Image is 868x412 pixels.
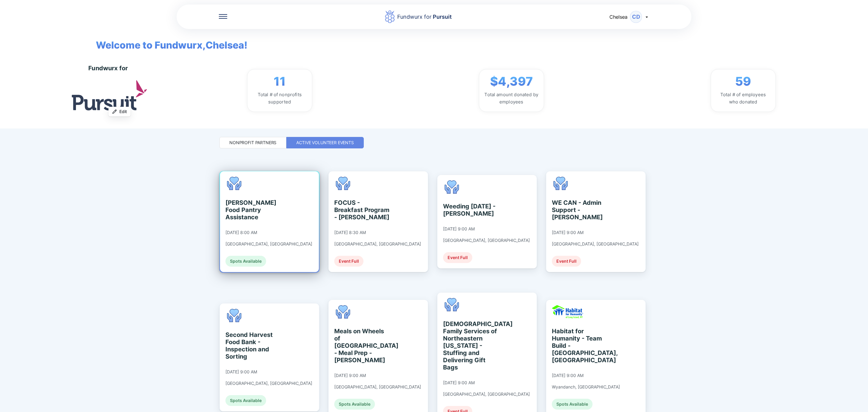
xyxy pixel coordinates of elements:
div: Event Full [552,256,581,267]
div: [GEOGRAPHIC_DATA], [GEOGRAPHIC_DATA] [334,384,421,390]
span: Welcome to Fundwurx, Chelsea ! [87,29,247,52]
div: Spots Available [225,256,266,267]
div: [DATE] 9:00 AM [225,369,257,375]
div: Habitat for Humanity - Team Build - [GEOGRAPHIC_DATA], [GEOGRAPHIC_DATA] [552,328,607,364]
span: $4,397 [490,74,533,89]
div: [GEOGRAPHIC_DATA], [GEOGRAPHIC_DATA] [552,241,639,247]
div: [DATE] 8:00 AM [225,230,257,235]
div: Wyandanch, [GEOGRAPHIC_DATA] [552,384,620,390]
div: [DATE] 9:00 AM [443,226,475,232]
div: [GEOGRAPHIC_DATA], [GEOGRAPHIC_DATA] [443,391,530,397]
div: Nonprofit Partners [229,140,276,146]
div: Total # of nonprofits supported [252,91,307,106]
div: CD [630,11,642,23]
div: [DATE] 9:00 AM [334,373,366,378]
div: Weeding [DATE] - [PERSON_NAME] [443,203,498,217]
div: [DATE] 9:00 AM [443,380,475,385]
img: logo.jpg [72,80,147,110]
div: Meals on Wheels of [GEOGRAPHIC_DATA] - Meal Prep - [PERSON_NAME] [334,328,389,364]
span: 11 [274,74,286,89]
div: Event Full [443,252,472,263]
div: [DEMOGRAPHIC_DATA] Family Services of Northeastern [US_STATE] - Stuffing and Delivering Gift Bags [443,320,498,371]
div: Spots Available [225,395,266,406]
span: 59 [735,74,751,89]
div: [DATE] 9:00 AM [552,373,583,378]
span: Chelsea [609,14,627,20]
div: Spots Available [552,399,593,410]
div: [DATE] 9:00 AM [552,230,583,235]
div: Second Harvest Food Bank - Inspection and Sorting [225,331,281,360]
div: [GEOGRAPHIC_DATA], [GEOGRAPHIC_DATA] [334,241,421,247]
div: [GEOGRAPHIC_DATA], [GEOGRAPHIC_DATA] [225,241,312,247]
div: Active Volunteer Events [296,140,354,146]
div: [PERSON_NAME] Food Pantry Assistance [225,199,281,221]
span: Pursuit [432,14,452,20]
div: [GEOGRAPHIC_DATA], [GEOGRAPHIC_DATA] [443,238,530,243]
div: Spots Available [334,399,375,410]
div: [DATE] 8:30 AM [334,230,366,235]
div: Total # of employees who donated [716,91,771,106]
div: FOCUS - Breakfast Program - [PERSON_NAME] [334,199,389,221]
span: Edit [119,109,127,115]
button: Edit [108,107,131,116]
div: [GEOGRAPHIC_DATA], [GEOGRAPHIC_DATA] [225,381,312,386]
div: Total amount donated by employees [484,91,539,106]
div: Event Full [334,256,363,267]
div: Fundwurx for [397,13,452,21]
div: Fundwurx for [88,65,128,72]
div: WE CAN - Admin Support - [PERSON_NAME] [552,199,607,221]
